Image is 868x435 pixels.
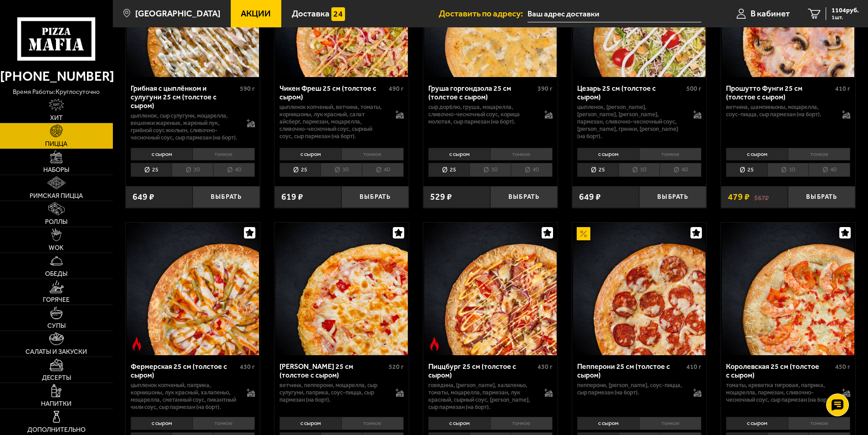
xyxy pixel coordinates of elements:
button: Выбрать [639,186,706,208]
div: Прошутто Фунги 25 см (толстое с сыром) [726,84,833,101]
li: тонкое [490,417,553,430]
p: говядина, [PERSON_NAME], халапеньо, томаты, моцарелла, пармезан, лук красный, сырный соус, [PERSO... [428,382,536,411]
div: Пиццбург 25 см (толстое с сыром) [428,362,535,379]
p: цыпленок, сыр сулугуни, моцарелла, вешенки жареные, жареный лук, грибной соус Жюльен, сливочно-че... [131,112,238,141]
li: тонкое [788,417,850,430]
button: Выбрать [193,186,260,208]
li: 40 [213,163,255,177]
span: В кабинет [751,9,790,18]
li: с сыром [279,148,341,161]
li: с сыром [131,417,193,430]
span: 649 ₽ [132,192,154,202]
button: Выбрать [490,186,558,208]
span: 430 г [538,363,553,371]
li: с сыром [428,148,490,161]
li: тонкое [490,148,553,161]
div: Цезарь 25 см (толстое с сыром) [577,84,684,101]
span: Дополнительно [27,427,86,433]
span: Роллы [45,219,67,225]
li: 25 [131,163,172,177]
li: с сыром [577,417,639,430]
li: с сыром [726,148,788,161]
span: Обеды [45,271,67,277]
img: 15daf4d41897b9f0e9f617042186c801.svg [331,7,345,21]
p: томаты, креветка тигровая, паприка, моцарелла, пармезан, сливочно-чесночный соус, сыр пармезан (н... [726,382,833,404]
p: цыпленок копченый, ветчина, томаты, корнишоны, лук красный, салат айсберг, пармезан, моцарелла, с... [279,104,387,140]
div: Пепперони 25 см (толстое с сыром) [577,362,684,379]
input: Ваш адрес доставки [528,5,701,22]
img: Фермерская 25 см (толстое с сыром) [127,223,259,355]
img: Акционный [577,227,590,241]
li: 30 [172,163,213,177]
span: Салаты и закуски [25,349,87,355]
span: Напитки [41,401,71,407]
span: 410 г [835,85,850,93]
p: сыр дорблю, груша, моцарелла, сливочно-чесночный соус, корица молотая, сыр пармезан (на борт). [428,104,536,125]
p: цыпленок, [PERSON_NAME], [PERSON_NAME], [PERSON_NAME], пармезан, сливочно-чесночный соус, [PERSON... [577,104,685,140]
div: Чикен Фреш 25 см (толстое с сыром) [279,84,386,101]
li: с сыром [428,417,490,430]
li: 25 [279,163,321,177]
span: Супы [47,323,66,329]
p: ветчина, пепперони, моцарелла, сыр сулугуни, паприка, соус-пицца, сыр пармезан (на борт). [279,382,387,404]
span: 529 ₽ [430,192,452,202]
li: 30 [767,163,809,177]
li: тонкое [639,417,701,430]
span: улица Кораблестроителей, 42к1 [528,5,701,22]
span: 590 г [240,85,255,93]
span: 520 г [389,363,404,371]
a: Острое блюдоПиццбург 25 см (толстое с сыром) [423,223,558,355]
a: АкционныйПепперони 25 см (толстое с сыром) [572,223,706,355]
li: 40 [808,163,850,177]
img: Острое блюдо [428,337,442,351]
li: 40 [362,163,404,177]
li: 30 [320,163,362,177]
span: 479 ₽ [728,192,750,202]
p: цыпленок копченый, паприка, корнишоны, лук красный, халапеньо, моцарелла, сметанный соус, пикантн... [131,382,238,411]
img: Королевская 25 см (толстое с сыром) [722,223,854,355]
span: 1104 руб. [832,7,859,14]
span: 390 г [538,85,553,93]
p: ветчина, шампиньоны, моцарелла, соус-пицца, сыр пармезан (на борт). [726,104,833,118]
li: тонкое [788,148,850,161]
img: Острое блюдо [130,337,144,351]
span: 430 г [240,363,255,371]
li: с сыром [131,148,193,161]
span: 500 г [686,85,701,93]
s: 567 ₽ [754,192,769,202]
img: Пепперони 25 см (толстое с сыром) [573,223,706,355]
li: 30 [619,163,660,177]
span: [GEOGRAPHIC_DATA] [135,9,220,18]
div: Королевская 25 см (толстое с сыром) [726,362,833,379]
span: 490 г [389,85,404,93]
span: 450 г [835,363,850,371]
li: тонкое [193,417,255,430]
li: тонкое [193,148,255,161]
span: Горячее [43,297,70,303]
span: 1 шт. [832,15,859,20]
span: Доставка [292,9,330,18]
div: Груша горгондзола 25 см (толстое с сыром) [428,84,535,101]
span: 619 ₽ [281,192,303,202]
a: Острое блюдоФермерская 25 см (толстое с сыром) [126,223,260,355]
span: Десерты [42,375,71,381]
a: Королевская 25 см (толстое с сыром) [721,223,855,355]
li: 25 [577,163,619,177]
span: WOK [49,245,64,251]
li: с сыром [279,417,341,430]
li: 30 [469,163,511,177]
img: Прошутто Формаджио 25 см (толстое с сыром) [275,223,408,355]
span: Доставить по адресу: [439,9,528,18]
li: тонкое [341,417,404,430]
button: Выбрать [341,186,409,208]
div: Фермерская 25 см (толстое с сыром) [131,362,238,379]
li: тонкое [639,148,701,161]
button: Выбрать [788,186,855,208]
div: Грибная с цыплёнком и сулугуни 25 см (толстое с сыром) [131,84,238,110]
p: пепперони, [PERSON_NAME], соус-пицца, сыр пармезан (на борт). [577,382,685,396]
li: тонкое [341,148,404,161]
img: Пиццбург 25 см (толстое с сыром) [424,223,557,355]
span: 649 ₽ [579,192,601,202]
span: Акции [241,9,271,18]
span: Наборы [43,167,69,173]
